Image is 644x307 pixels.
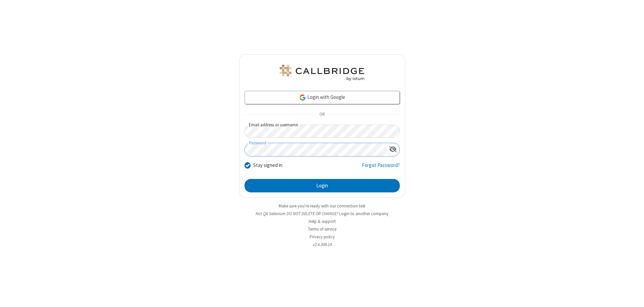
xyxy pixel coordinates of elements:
img: QA Selenium DO NOT DELETE OR CHANGE [278,65,366,81]
li: Not QA Selenium DO NOT DELETE OR CHANGE? [239,210,405,217]
a: Help & support [309,219,336,224]
label: Stay signed in [253,162,282,169]
button: Login to another company [339,210,388,217]
input: Password [245,143,386,156]
a: Terms of service [308,226,336,232]
a: Make sure you're ready with our connection test [279,203,365,209]
li: v2.6.349.14 [239,241,405,248]
a: Privacy policy [310,234,335,240]
a: Login with Google [245,91,400,104]
iframe: Chat [627,290,639,302]
img: google-icon.png [299,94,306,101]
input: Email address or username [245,125,400,138]
button: Login [245,179,400,192]
div: Show password [386,143,399,156]
a: Forgot Password? [362,162,400,174]
span: OR [317,110,327,119]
